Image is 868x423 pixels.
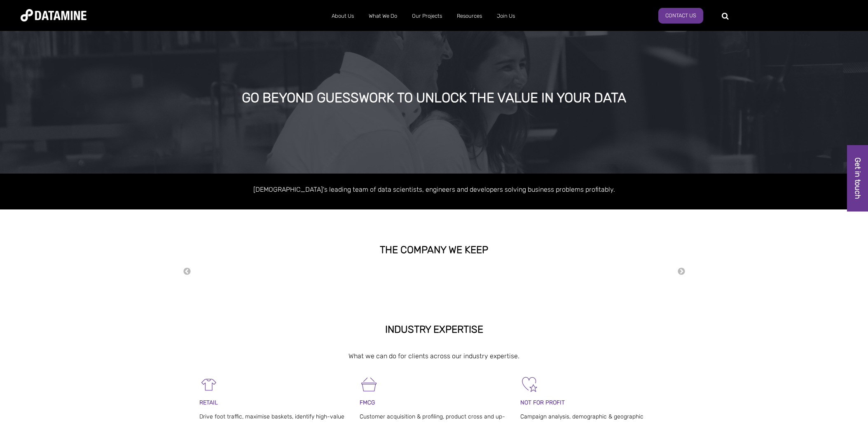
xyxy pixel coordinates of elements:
strong: THE COMPANY WE KEEP [380,244,488,256]
span: What we can do for clients across our industry expertise. [349,352,519,360]
span: FMCG [360,399,375,406]
img: Retail-1 [199,375,218,394]
a: What We Do [361,5,405,27]
a: Resources [449,5,489,27]
a: Our Projects [405,5,449,27]
button: Next [677,267,686,276]
span: NOT FOR PROFIT [520,399,565,406]
img: Datamine [21,9,87,21]
div: GO BEYOND GUESSWORK TO UNLOCK THE VALUE IN YOUR DATA [97,91,770,106]
p: [DEMOGRAPHIC_DATA]'s leading team of data scientists, engineers and developers solving business p... [199,184,669,195]
a: Join Us [489,5,522,27]
img: FMCG [360,375,378,394]
a: About Us [324,5,361,27]
img: Not For Profit [520,375,539,394]
a: Get in touch [847,145,868,211]
button: Previous [183,267,191,276]
span: RETAIL [199,399,218,406]
a: Contact Us [658,8,703,23]
strong: INDUSTRY EXPERTISE [385,324,483,335]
